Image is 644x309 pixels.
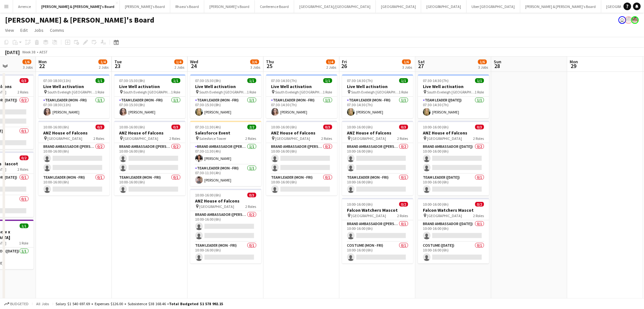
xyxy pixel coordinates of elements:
[625,16,633,24] app-user-avatar: Arrence Torres
[376,0,421,13] button: [GEOGRAPHIC_DATA]
[36,0,120,13] button: [PERSON_NAME] & [PERSON_NAME]'s Board
[520,0,601,13] button: [PERSON_NAME] & [PERSON_NAME]'s Board
[120,0,170,13] button: [PERSON_NAME]'s Board
[35,301,50,306] span: All jobs
[631,16,639,24] app-user-avatar: Arrence Torres
[56,301,223,306] div: Salary $1 540 697.69 + Expenses $126.00 + Subsistence $38 168.46 =
[619,16,626,24] app-user-avatar: James Millard
[255,0,294,13] button: Conference Board
[10,302,29,306] span: Budgeted
[3,300,30,307] button: Budgeted
[204,0,255,13] button: [PERSON_NAME]'s Board
[13,0,36,13] button: Arrence
[467,0,520,13] button: Uber [GEOGRAPHIC_DATA]
[170,0,204,13] button: Rhaea's Board
[169,301,223,306] span: Total Budgeted $1 578 992.15
[294,0,376,13] button: [GEOGRAPHIC_DATA]/[GEOGRAPHIC_DATA]
[421,0,467,13] button: [GEOGRAPHIC_DATA]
